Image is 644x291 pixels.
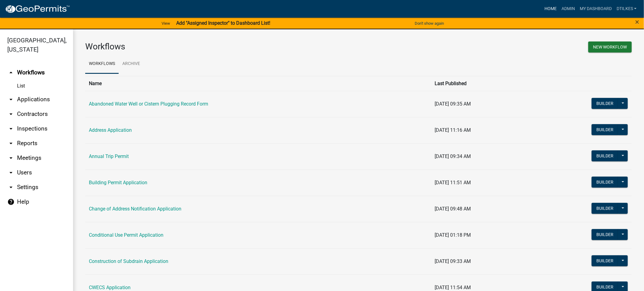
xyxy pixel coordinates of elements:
button: Builder [592,255,618,266]
th: Name [85,76,431,91]
a: Home [542,3,559,15]
button: Builder [592,124,618,135]
span: [DATE] 11:16 AM [435,127,471,133]
i: arrow_drop_down [7,110,15,118]
button: Builder [592,150,618,161]
th: Last Published [431,76,531,91]
span: [DATE] 09:35 AM [435,101,471,107]
a: My Dashboard [577,3,614,15]
span: × [635,18,639,26]
span: [DATE] 09:48 AM [435,206,471,212]
a: Conditional Use Permit Application [89,232,163,238]
i: help [7,198,15,206]
i: arrow_drop_down [7,169,15,176]
button: Don't show again [412,18,446,28]
h3: Workflows [85,41,354,52]
i: arrow_drop_down [7,96,15,103]
a: Address Application [89,127,132,133]
span: [DATE] 11:51 AM [435,180,471,185]
button: Builder [592,229,618,240]
a: Workflows [85,54,119,74]
a: Building Permit Application [89,180,147,185]
a: Change of Address Notification Application [89,206,181,212]
i: arrow_drop_down [7,184,15,191]
i: arrow_drop_down [7,125,15,132]
a: dtilkes [614,3,639,15]
a: Abandoned Water Well or Cistern Plugging Record Form [89,101,208,107]
a: Archive [119,54,144,74]
a: Admin [559,3,577,15]
a: Annual Trip Permit [89,153,129,159]
a: Construction of Subdrain Application [89,258,168,264]
button: Builder [592,177,618,188]
span: [DATE] 09:33 AM [435,258,471,264]
i: arrow_drop_up [7,69,15,76]
span: [DATE] 11:54 AM [435,285,471,290]
button: Builder [592,98,618,109]
button: Close [635,18,639,26]
strong: Add "Assigned Inspector" to Dashboard List! [176,20,270,26]
i: arrow_drop_down [7,154,15,162]
a: CWECS Application [89,285,131,290]
span: [DATE] 09:34 AM [435,153,471,159]
a: View [159,18,173,28]
i: arrow_drop_down [7,140,15,147]
button: Builder [592,203,618,214]
button: New Workflow [588,41,632,52]
span: [DATE] 01:18 PM [435,232,471,238]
